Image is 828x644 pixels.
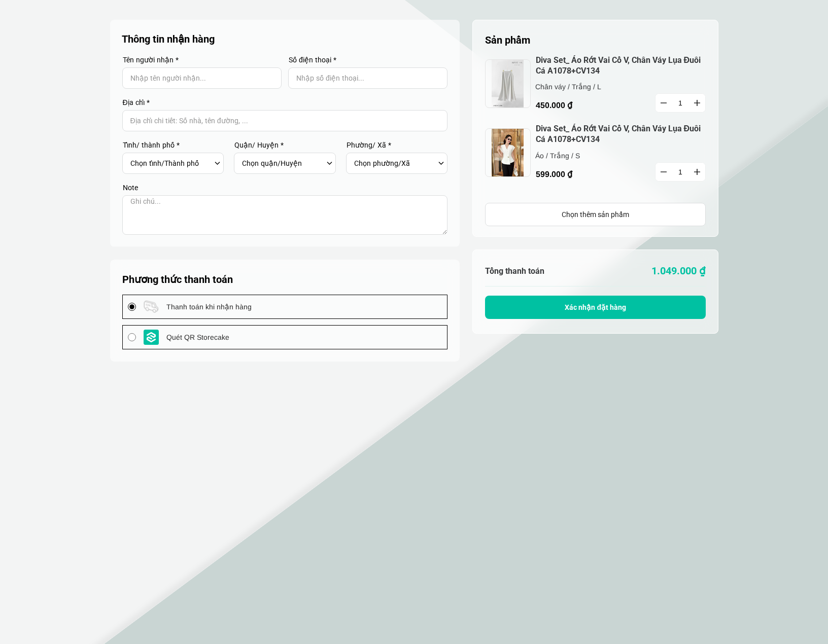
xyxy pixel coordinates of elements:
span: Xác nhận đặt hàng [565,303,626,311]
span: Thanh toán khi nhận hàng [166,301,252,312]
div: Chọn thêm sản phẩm [486,209,705,220]
select: Select commune [354,155,436,172]
img: payment logo [144,330,159,345]
input: payment logo Quét QR Storecake [128,333,136,341]
p: Chân váy / Trắng / L [535,81,636,92]
img: jpeg.jpeg [485,59,531,108]
h5: Sản phẩm [485,32,706,48]
label: Số điện thoại * [288,56,448,63]
p: 450.000 ₫ [536,99,637,112]
p: 1.049.000 ₫ [595,263,706,279]
h6: Tổng thanh toán [485,266,596,276]
label: Phường/ Xã * [346,141,448,149]
select: Select district [242,155,324,172]
input: Quantity input [655,94,705,112]
label: Địa chỉ * [122,99,448,106]
p: 599.000 ₫ [536,168,637,181]
p: Áo / Trắng / S [535,150,636,161]
p: Thông tin nhận hàng [122,32,448,46]
label: Note [122,184,448,191]
input: Input Nhập tên người nhận... [122,67,282,89]
a: Diva Set_ Áo Rớt Vai Cổ V, Chân Váy Lụa Đuôi Cá A1078+CV134 [536,55,706,77]
select: Select province [130,155,212,172]
a: Diva Set_ Áo Rớt Vai Cổ V, Chân Váy Lụa Đuôi Cá A1078+CV134 [536,124,706,145]
input: Quantity input [655,163,705,181]
input: payment logo Thanh toán khi nhận hàng [128,303,136,311]
span: Quét QR Storecake [166,332,229,343]
input: Input address with auto completion [122,110,448,131]
img: payment logo [144,299,159,314]
input: Input Nhập số điện thoại... [288,67,448,89]
button: Xác nhận đặt hàng [485,296,706,319]
a: Chọn thêm sản phẩm [485,203,706,226]
label: Tên người nhận * [122,56,282,63]
h5: Phương thức thanh toán [122,272,448,287]
img: jpeg.jpeg [485,128,531,177]
label: Quận/ Huyện * [234,141,336,149]
label: Tỉnh/ thành phố * [122,141,224,149]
